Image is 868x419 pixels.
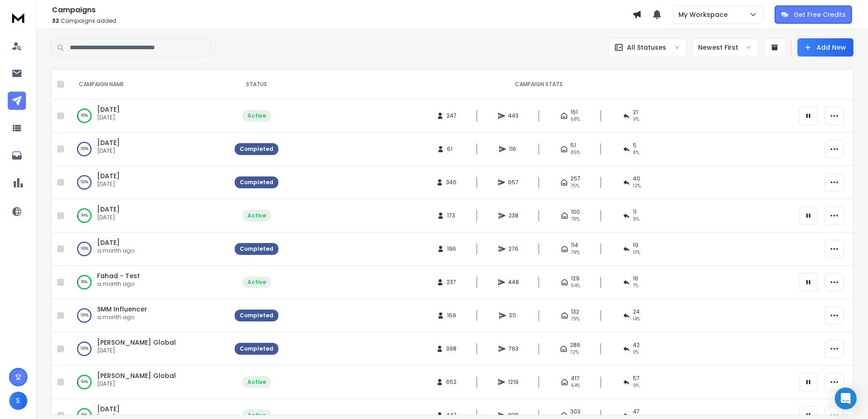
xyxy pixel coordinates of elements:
span: 448 [508,279,519,286]
span: 16 [633,275,638,282]
p: a month ago [97,280,140,288]
span: 129 [571,275,580,282]
span: 657 [508,179,519,186]
span: 57 [633,375,640,382]
span: 13 % [633,249,640,256]
p: All Statuses [627,43,666,52]
p: [DATE] [97,380,176,388]
button: Add New [797,38,853,57]
span: 79 % [571,249,580,256]
span: 64 % [571,382,580,389]
span: SMM Influencer [97,305,147,314]
span: 311 [509,312,518,319]
span: 257 [570,175,580,182]
p: Campaigns added [52,17,632,25]
span: 7 % [633,282,638,290]
td: 100%[DATE][DATE] [68,166,229,199]
p: 94 % [81,378,88,387]
span: 51 [570,142,576,149]
span: 398 [446,345,457,352]
button: S [9,392,27,410]
span: 21 [633,109,638,116]
span: 652 [446,378,457,386]
span: 303 [570,408,580,415]
span: 763 [508,345,519,352]
td: 96%Fahad - Testa month ago [68,266,229,299]
p: a month ago [97,314,147,321]
span: 61 [447,145,456,153]
h1: Campaigns [52,5,632,16]
div: Active [247,212,266,219]
td: 94%[DATE][DATE] [68,199,229,233]
span: 68 % [570,116,580,123]
td: 100%[DATE]a month ago [68,233,229,266]
span: 132 [571,308,579,316]
td: 100%SMM Influencera month ago [68,299,229,332]
span: 276 [508,245,519,253]
span: 247 [447,112,457,119]
span: 72 % [570,349,579,356]
th: CAMPAIGN STATS [284,70,794,99]
span: 11 % [633,349,639,356]
span: 100 [571,208,580,216]
span: 238 [508,212,519,219]
span: 417 [571,375,580,382]
span: 9 % [633,116,639,123]
div: Active [247,378,266,386]
span: 5 [633,142,637,149]
span: 79 % [571,316,580,323]
span: 443 [508,112,519,119]
span: 11 [633,208,637,216]
a: [DATE] [97,138,120,147]
td: 94%[PERSON_NAME] Global[DATE] [68,366,229,399]
a: [DATE] [97,171,120,181]
a: [PERSON_NAME] Global [97,371,176,380]
a: [DATE] [97,238,120,247]
p: [DATE] [97,214,120,221]
span: 85 % [570,149,580,156]
p: a month ago [97,247,134,254]
span: Fahad - Test [97,271,140,280]
span: 14 % [633,316,640,323]
td: 100%[PERSON_NAME] Global[DATE] [68,332,229,366]
div: Completed [240,179,273,186]
span: 24 [633,308,640,316]
td: 95%[DATE][DATE] [68,99,229,133]
p: 100 % [81,344,88,353]
div: Active [247,412,266,419]
p: [DATE] [97,347,176,354]
p: My Workspace [678,10,731,19]
div: Completed [240,345,273,352]
span: 173 [447,212,456,219]
span: 169 [447,312,456,319]
div: Active [247,279,266,286]
a: [DATE] [97,105,120,114]
p: 100 % [81,178,88,187]
span: 40 [633,175,640,182]
p: 100 % [81,244,88,253]
span: [DATE] [97,205,120,214]
a: [PERSON_NAME] Global [97,338,176,347]
p: [DATE] [97,147,120,155]
span: 9 % [633,382,639,389]
span: 346 [446,179,457,186]
p: 100 % [81,311,88,320]
div: Completed [240,312,273,319]
span: 12 % [633,182,641,190]
p: 100 % [81,145,88,154]
span: 1219 [508,378,519,386]
div: Active [247,112,266,119]
a: [DATE] [97,404,120,414]
td: 100%[DATE][DATE] [68,133,229,166]
p: [DATE] [97,114,120,121]
span: 47 [633,408,640,415]
span: 8 % [633,149,639,156]
span: 196 [447,245,456,253]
